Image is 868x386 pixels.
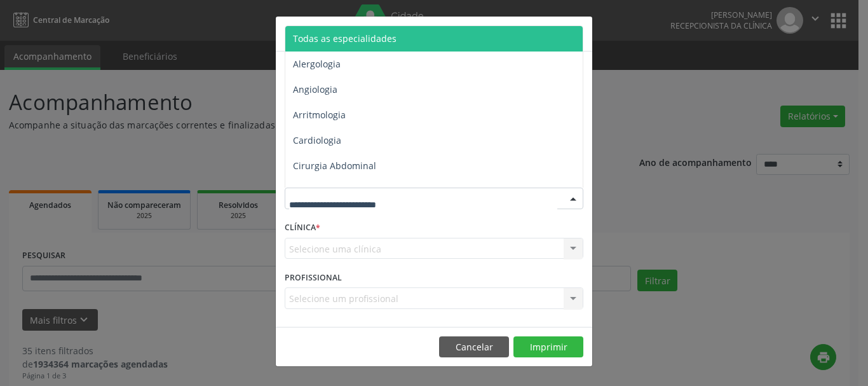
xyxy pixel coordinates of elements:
span: Angiologia [293,83,337,95]
button: Close [567,17,592,48]
button: Imprimir [513,336,583,358]
span: Alergologia [293,58,341,70]
button: Cancelar [439,336,509,358]
span: Todas as especialidades [293,32,397,45]
span: Arritmologia [293,109,346,121]
label: PROFISSIONAL [285,268,342,287]
label: CLÍNICA [285,218,320,238]
span: Cardiologia [293,134,341,146]
span: Cirurgia Bariatrica [293,185,371,197]
h5: Relatório de agendamentos [285,25,430,42]
span: Cirurgia Abdominal [293,160,376,172]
